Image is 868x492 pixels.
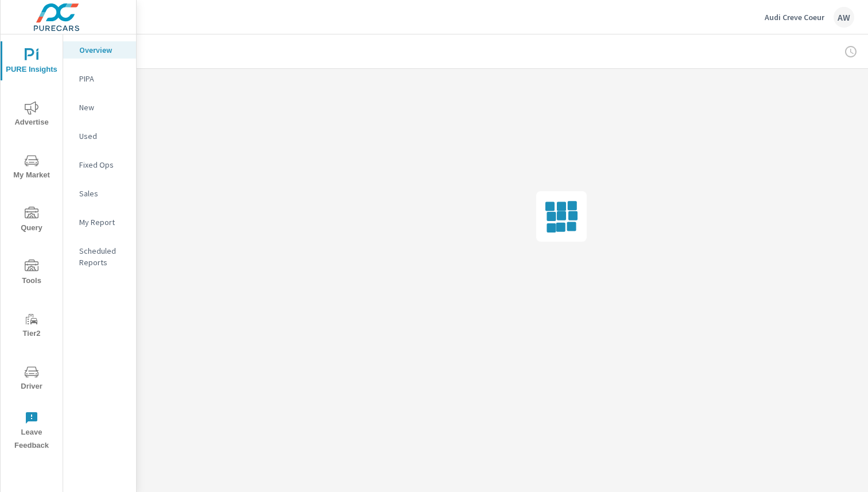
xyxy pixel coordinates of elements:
div: Fixed Ops [63,156,136,173]
span: Advertise [4,101,59,129]
div: Used [63,127,136,145]
div: Scheduled Reports [63,242,136,271]
span: Leave Feedback [4,411,59,452]
span: Tools [4,259,59,288]
p: Sales [79,188,127,199]
p: My Report [79,216,127,228]
div: Overview [63,41,136,59]
p: Scheduled Reports [79,245,127,268]
div: AW [834,7,854,28]
span: My Market [4,154,59,182]
span: PURE Insights [4,48,59,76]
p: PIPA [79,73,127,84]
div: PIPA [63,70,136,87]
div: Sales [63,185,136,202]
div: New [63,99,136,116]
span: Query [4,207,59,235]
p: Audi Creve Coeur [765,12,824,22]
span: Tier2 [4,312,59,340]
p: New [79,102,127,113]
div: nav menu [1,34,63,457]
p: Fixed Ops [79,159,127,171]
div: My Report [63,214,136,231]
p: Used [79,130,127,142]
span: Driver [4,365,59,393]
p: Overview [79,44,127,56]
